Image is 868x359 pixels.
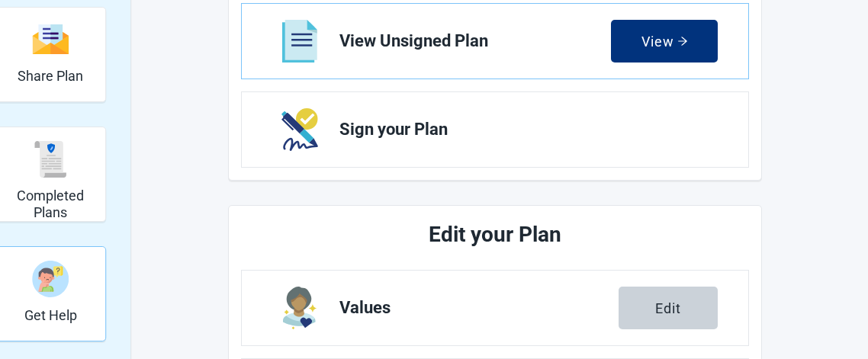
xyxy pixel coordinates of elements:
a: Next Sign your Plan section [242,92,748,167]
h2: Share Plan [18,68,83,85]
img: person-question-x68TBcxA.svg [32,261,69,297]
h2: Completed Plans [2,188,99,220]
span: Values [339,299,619,317]
a: View View Unsigned Plan section [242,4,748,79]
h2: Edit your Plan [298,218,692,252]
div: Edit [655,300,681,316]
span: arrow-right [677,36,688,46]
span: View Unsigned Plan [339,32,611,50]
h2: Get Help [24,307,77,324]
span: Sign your Plan [339,120,706,139]
div: View [641,34,688,49]
img: svg%3e [32,141,69,178]
a: Edit Values section [242,271,748,345]
img: svg%3e [32,23,69,56]
button: Edit [619,287,718,329]
button: Viewarrow-right [611,20,718,63]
